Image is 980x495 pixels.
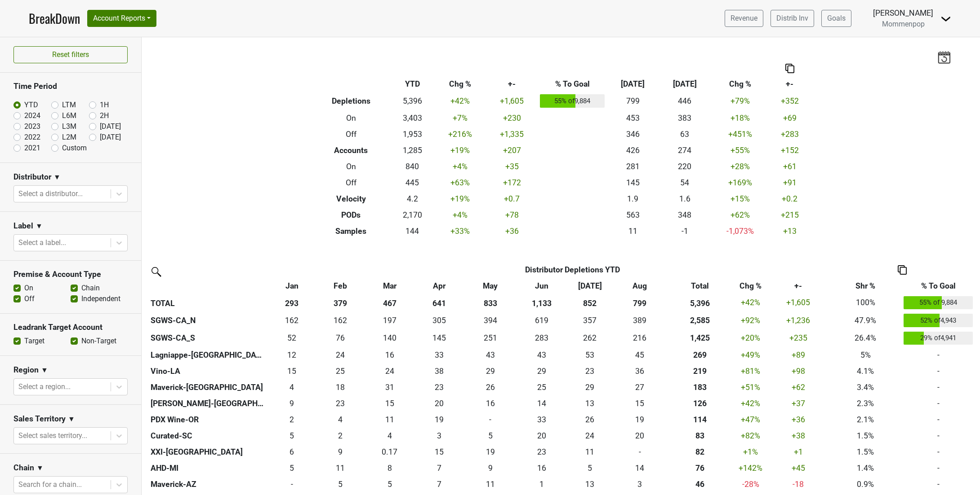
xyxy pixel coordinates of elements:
div: 36 [616,365,663,377]
td: +169 % [711,175,769,191]
th: Jul: activate to sort column ascending [566,278,615,294]
span: ▼ [36,463,44,473]
div: +98 [769,365,827,377]
th: 379 [316,294,365,312]
td: +4 % [434,158,486,175]
td: 426 [607,142,659,158]
td: 840 [391,158,434,175]
th: 293 [267,294,316,312]
td: +215 [769,207,810,223]
th: Accounts [312,142,391,158]
th: 183.217 [665,379,734,395]
div: 52 [270,332,314,344]
th: Aug: activate to sort column ascending [614,278,665,294]
a: BreakDown [29,9,80,28]
th: TOTAL [148,294,267,312]
label: YTD [24,100,38,110]
td: 215.91 [614,329,665,347]
td: 305.169 [415,311,463,329]
td: 140.239 [364,329,415,347]
h3: Region [13,365,39,375]
td: 38.391 [415,363,463,379]
td: 453 [607,110,659,126]
td: 15.383 [614,395,665,412]
span: Mommenpop [882,20,925,28]
td: 15.132 [364,395,415,412]
td: 161.932 [316,311,365,329]
th: Vino-LA [148,363,267,379]
td: +35 [486,158,538,175]
div: 43 [520,349,564,361]
div: 389 [616,315,663,326]
label: 2023 [24,121,40,132]
td: 3,403 [391,110,434,126]
td: 63 [659,126,711,142]
h3: Leadrank Target Account [13,323,128,332]
label: [DATE] [100,121,121,132]
div: 13 [568,398,612,409]
td: 145 [607,175,659,191]
div: [PERSON_NAME] [873,7,933,19]
div: 27 [616,381,663,393]
td: 23.466 [316,395,365,412]
td: 445 [391,175,434,191]
td: +61 [769,158,810,175]
td: 53.432 [566,347,615,363]
th: % To Goal: activate to sort column ascending [901,278,975,294]
span: +1,605 [786,298,810,307]
th: 852 [566,294,615,312]
th: Off [312,126,391,142]
a: Goals [821,10,851,27]
td: 1,953 [391,126,434,142]
div: 20 [417,398,461,409]
td: 13.985 [517,395,566,412]
td: +20 % [734,329,767,347]
div: 16 [366,349,413,361]
td: 26.867 [614,379,665,395]
button: Reset filters [13,46,128,63]
td: 33.367 [415,347,463,363]
label: L3M [62,121,76,132]
th: Distributor Depletions YTD [316,262,829,278]
td: +451 % [711,126,769,142]
th: 126.035 [665,395,734,412]
td: 43.351 [517,347,566,363]
td: +79 % [711,92,769,110]
th: [DATE] [607,76,659,92]
th: Chg % [711,76,769,92]
td: 100% [829,294,902,312]
td: 16.233 [364,347,415,363]
td: +230 [486,110,538,126]
div: 162 [270,315,314,326]
th: 467 [364,294,415,312]
th: Off [312,175,391,191]
div: 219 [668,365,732,377]
td: 2.001 [267,412,316,428]
td: 619.255 [517,311,566,329]
th: &nbsp;: activate to sort column ascending [148,278,267,294]
div: 305 [417,315,461,326]
div: 23 [568,365,612,377]
div: 18 [318,381,362,393]
th: 1425.242 [665,329,734,347]
td: +33 % [434,223,486,239]
td: +78 [486,207,538,223]
td: 262.401 [566,329,615,347]
div: 15 [366,398,413,409]
label: On [24,283,33,293]
th: +-: activate to sort column ascending [767,278,829,294]
td: +81 % [734,363,767,379]
td: +91 [769,175,810,191]
th: Chg % [434,76,486,92]
img: Copy to clipboard [898,265,907,275]
td: 250.863 [463,329,517,347]
h3: Chain [13,463,34,473]
th: Lagniappe-[GEOGRAPHIC_DATA] [148,347,267,363]
span: ▼ [53,172,61,183]
td: -1,073 % [711,223,769,239]
td: 5% [829,347,902,363]
th: On [312,110,391,126]
button: Account Reports [87,10,156,27]
td: +216 % [434,126,486,142]
div: 76 [318,332,362,344]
